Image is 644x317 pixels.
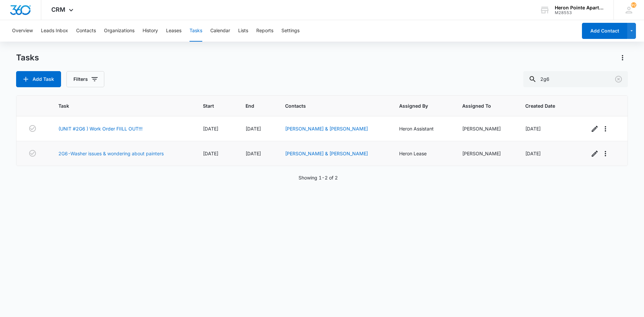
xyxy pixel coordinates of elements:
p: Showing 1-2 of 2 [299,174,338,181]
button: Calendar [210,20,230,42]
a: (UNIT #2G6 ) Work Order FIILL OUT!!! [58,125,143,132]
span: [DATE] [203,151,218,156]
button: Leads Inbox [41,20,68,42]
span: [DATE] [246,151,261,156]
button: Reports [256,20,273,42]
button: History [143,20,158,42]
span: Assigned By [399,102,436,109]
span: 92 [631,2,636,8]
a: [PERSON_NAME] & [PERSON_NAME] [285,126,368,131]
span: Assigned To [462,102,499,109]
h1: Tasks [16,53,39,63]
span: [DATE] [525,126,541,131]
div: Heron Assistant [399,125,446,132]
button: Tasks [190,20,202,42]
a: 2G6-Washer issues & wondering about painters [58,150,164,157]
button: Contacts [76,20,96,42]
div: Heron Lease [399,150,446,157]
div: [PERSON_NAME] [462,150,509,157]
input: Search Tasks [523,71,628,87]
button: Leases [166,20,181,42]
button: Clear [613,74,624,85]
span: [DATE] [246,126,261,131]
button: Lists [238,20,248,42]
button: Filters [66,71,104,87]
span: CRM [51,6,65,13]
span: Task [58,102,177,109]
span: [DATE] [525,151,541,156]
button: Organizations [104,20,135,42]
div: account name [555,5,604,10]
span: Created Date [525,102,563,109]
button: Add Task [16,71,61,87]
button: Actions [617,52,628,63]
a: [PERSON_NAME] & [PERSON_NAME] [285,151,368,156]
button: Settings [281,20,300,42]
button: Add Contact [582,23,627,39]
div: [PERSON_NAME] [462,125,509,132]
span: [DATE] [203,126,218,131]
span: Contacts [285,102,373,109]
span: Start [203,102,220,109]
button: Overview [12,20,33,42]
span: End [246,102,260,109]
div: account id [555,10,604,15]
div: notifications count [631,2,636,8]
